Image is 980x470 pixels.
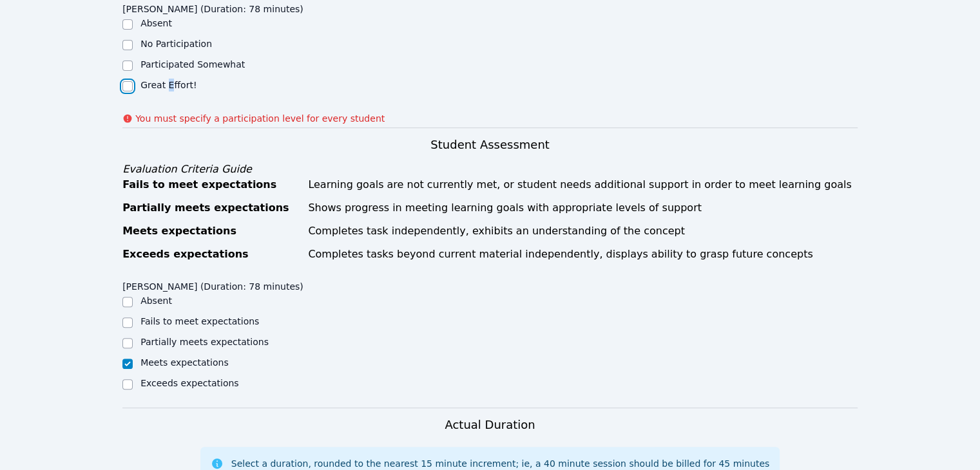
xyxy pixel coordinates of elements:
label: Absent [140,18,172,28]
label: Partially meets expectations [140,337,269,347]
div: Partially meets expectations [122,200,300,216]
label: Participated Somewhat [140,59,245,70]
div: Learning goals are not currently met, or student needs additional support in order to meet learni... [308,177,858,193]
label: Meets expectations [140,357,229,368]
label: Exceeds expectations [140,378,238,388]
div: Select a duration, rounded to the nearest 15 minute increment; ie, a 40 minute session should be ... [231,457,769,470]
div: Completes task independently, exhibits an understanding of the concept [308,223,858,239]
div: Exceeds expectations [122,247,300,262]
p: You must specify a participation level for every student [135,112,385,125]
label: No Participation [140,39,212,49]
div: Shows progress in meeting learning goals with appropriate levels of support [308,200,858,216]
div: Meets expectations [122,223,300,239]
div: Evaluation Criteria Guide [122,162,858,177]
div: Completes tasks beyond current material independently, displays ability to grasp future concepts [308,247,858,262]
label: Absent [140,296,172,306]
legend: [PERSON_NAME] (Duration: 78 minutes) [122,275,303,294]
h3: Actual Duration [445,416,535,434]
label: Great Effort! [140,80,197,90]
div: Fails to meet expectations [122,177,300,193]
label: Fails to meet expectations [140,316,259,326]
h3: Student Assessment [122,136,858,154]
